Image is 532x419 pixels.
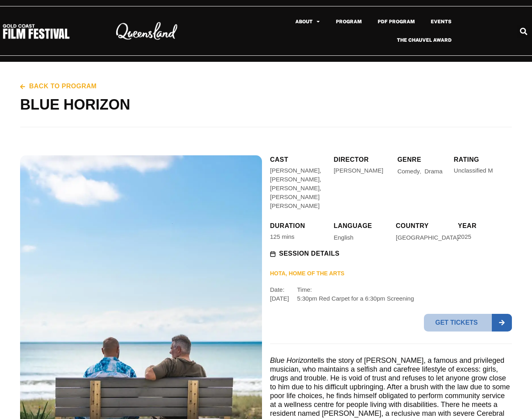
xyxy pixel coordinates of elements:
[334,166,383,175] div: [PERSON_NAME]
[389,31,460,49] a: The Chauvel Award
[396,234,458,240] span: [GEOGRAPHIC_DATA]
[423,12,460,31] a: Events
[297,294,414,303] p: 5:30pm Red Carpet for a 6:30pm Screening
[297,285,414,306] div: Time:
[334,222,388,230] h5: Language
[424,314,512,332] a: Get tickets
[270,356,311,364] em: Blue Horizon
[270,270,344,279] span: HOTA, Home of the Arts
[397,155,446,164] h5: Genre
[328,12,370,31] a: Program
[27,82,97,91] span: Back to program
[270,155,325,164] h5: CAST
[277,249,340,258] span: Session details
[454,155,479,164] h5: Rating
[270,166,325,210] p: [PERSON_NAME], [PERSON_NAME], [PERSON_NAME], [PERSON_NAME] [PERSON_NAME]
[270,294,289,303] p: [DATE]
[420,169,422,175] span: ,
[396,222,450,230] h5: Country
[424,168,442,174] span: Drama
[20,95,512,115] h1: BLUE HORIZON
[397,168,420,174] span: Comedy
[454,166,493,175] div: Unclassified M
[334,234,353,240] span: English
[458,222,512,230] h5: Year
[287,12,328,31] a: About
[242,12,460,49] nav: Menu
[370,12,423,31] a: PDF Program
[20,82,97,91] a: Back to program
[424,314,492,332] span: Get tickets
[270,222,325,230] h5: Duration
[517,25,530,38] div: Search
[334,155,389,164] h5: Director
[270,285,289,306] div: Date:
[458,232,471,241] div: 2025
[270,232,295,241] div: 125 mins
